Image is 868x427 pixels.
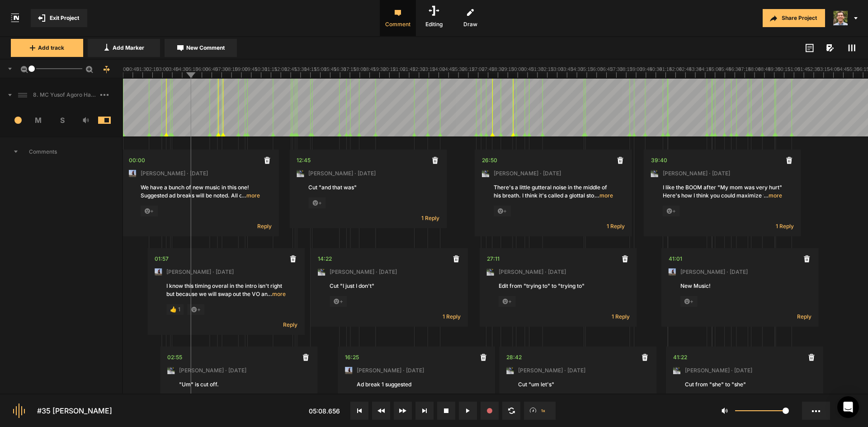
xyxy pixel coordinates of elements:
text: 18:00 [354,66,366,72]
span: 1 Reply [607,222,625,230]
text: 06:00 [196,66,208,72]
text: 19:30 [373,66,386,72]
span: … [267,291,272,297]
text: 45:00 [709,66,722,72]
text: 10:30 [255,66,268,72]
text: 06:45 [205,66,218,72]
span: + [499,296,516,307]
span: [PERSON_NAME] · [DATE] [518,366,585,375]
div: There's a little gutteral noise in the middle of his breath. I think it's called a glottal stop..... [494,183,613,200]
span: [PERSON_NAME] · [DATE] [166,268,234,276]
span: Reply [283,321,297,328]
span: 1 Reply [443,313,461,320]
span: S [50,115,74,126]
text: 25:30 [452,66,465,72]
div: 02:55.947 [167,353,182,362]
div: 16:25.918 [345,353,359,362]
span: … [241,192,246,199]
text: 12:00 [274,66,287,72]
div: Open Intercom Messenger [837,396,859,418]
div: Cut "um let's" [518,380,637,389]
span: New Comment [186,44,225,52]
span: more [267,290,286,298]
div: 00:00.000 [129,156,145,165]
span: [PERSON_NAME] · [DATE] [680,268,748,276]
text: 36:00 [590,66,603,72]
button: New Comment [165,39,237,57]
button: 1x [524,402,556,420]
div: New Music! [680,282,800,290]
div: I know this timing overal in the intro isn't right but because we will swap out the VO and the Th... [166,282,286,298]
span: + [494,206,511,216]
span: Add track [38,44,64,52]
text: 21:00 [393,66,406,72]
text: 24:45 [442,66,455,72]
span: 1 Reply [421,214,439,222]
span: Reply [797,313,811,320]
text: 45:45 [719,66,731,72]
img: ACg8ocJ5zrP0c3SJl5dKscm-Goe6koz8A9fWD7dpguHuX8DX5VIxymM=s96-c [345,367,352,374]
span: [PERSON_NAME] · [DATE] [499,268,566,276]
text: 21:45 [403,66,415,72]
div: #35 [PERSON_NAME] [37,405,112,416]
text: 39:45 [640,66,652,72]
text: 33:45 [561,66,573,72]
text: 04:30 [176,66,189,72]
text: 15:45 [324,66,336,72]
text: 23:15 [423,66,435,72]
div: Cut "I just I don't" [330,282,449,290]
div: 28:42.225 [506,353,522,362]
img: ACg8ocJ5zrP0c3SJl5dKscm-Goe6koz8A9fWD7dpguHuX8DX5VIxymM=s96-c [129,170,136,177]
text: 44:15 [699,66,712,72]
text: 00:45 [127,66,139,72]
div: Ad break 1 suggested [357,380,476,389]
text: 35:15 [580,66,593,72]
text: 09:00 [235,66,248,72]
span: 05:08.656 [309,407,340,415]
div: 12:45.853 [297,156,311,165]
span: Exit Project [50,14,79,22]
img: ACg8ocLxXzHjWyafR7sVkIfmxRufCxqaSAR27SDjuE-ggbMy1qqdgD8=s96-c [487,268,494,276]
text: 07:30 [215,66,228,72]
text: 48:00 [748,66,761,72]
text: 24:00 [432,66,445,72]
text: 39:00 [630,66,642,72]
text: 47:15 [738,66,751,72]
text: 03:45 [166,66,179,72]
span: … [594,192,599,199]
text: 43:30 [689,66,702,72]
img: ACg8ocLxXzHjWyafR7sVkIfmxRufCxqaSAR27SDjuE-ggbMy1qqdgD8=s96-c [673,367,680,374]
text: 30:45 [521,66,534,72]
img: ACg8ocJ5zrP0c3SJl5dKscm-Goe6koz8A9fWD7dpguHuX8DX5VIxymM=s96-c [155,268,162,276]
span: + [308,197,325,208]
text: 27:00 [472,66,485,72]
span: [PERSON_NAME] · [DATE] [179,366,246,375]
span: [PERSON_NAME] · [DATE] [357,366,424,375]
text: 32:15 [541,66,554,72]
text: 37:30 [610,66,623,72]
text: 50:15 [778,66,790,72]
text: 27:45 [482,66,495,72]
text: 30:00 [511,66,524,72]
span: 1 Reply [612,313,630,320]
button: Add track [11,39,83,57]
img: ACg8ocLxXzHjWyafR7sVkIfmxRufCxqaSAR27SDjuE-ggbMy1qqdgD8=s96-c [482,170,489,177]
span: [PERSON_NAME] · [DATE] [685,366,752,375]
text: 26:15 [462,66,475,72]
span: more [764,192,782,200]
text: 41:15 [660,66,672,72]
text: 55:30 [847,66,859,72]
span: … [764,192,769,199]
img: 424769395311cb87e8bb3f69157a6d24 [833,11,848,25]
text: 52:30 [807,66,820,72]
text: 51:45 [797,66,810,72]
text: 53:15 [817,66,830,72]
span: [PERSON_NAME] · [DATE] [663,169,730,178]
img: ACg8ocLxXzHjWyafR7sVkIfmxRufCxqaSAR27SDjuE-ggbMy1qqdgD8=s96-c [651,170,658,177]
div: Edit from "trying to" to "trying to" [499,282,618,290]
img: ACg8ocLxXzHjWyafR7sVkIfmxRufCxqaSAR27SDjuE-ggbMy1qqdgD8=s96-c [167,367,175,374]
img: ACg8ocLxXzHjWyafR7sVkIfmxRufCxqaSAR27SDjuE-ggbMy1qqdgD8=s96-c [318,268,325,276]
span: 1 Reply [776,222,794,230]
text: 31:30 [531,66,544,72]
text: 15:00 [314,66,327,72]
